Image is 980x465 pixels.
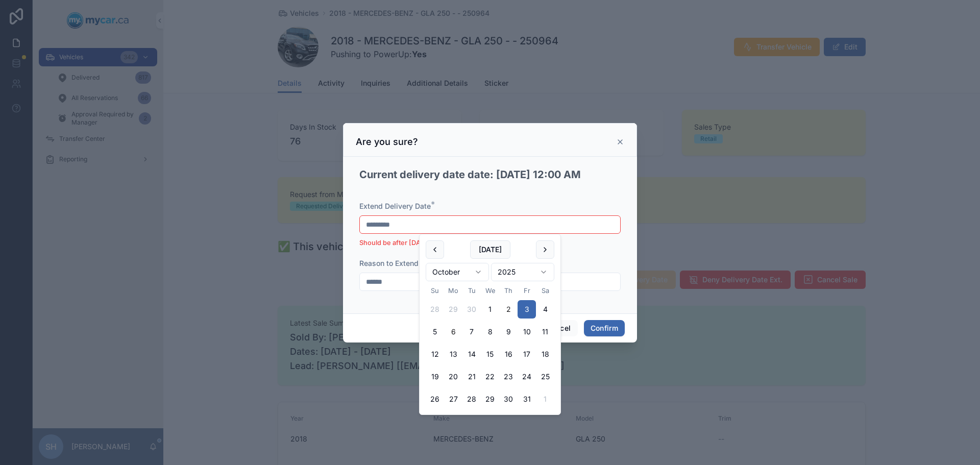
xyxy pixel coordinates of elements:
[499,390,518,408] button: Thursday, October 30th, 2025
[426,368,444,386] button: Sunday, October 19th, 2025
[536,300,554,319] button: Saturday, October 4th, 2025
[536,285,554,296] th: Saturday
[518,285,536,296] th: Friday
[481,345,499,363] button: Wednesday, October 15th, 2025
[426,345,444,363] button: Sunday, October 12th, 2025
[359,202,431,210] span: Extend Delivery Date
[426,390,444,408] button: Sunday, October 26th, 2025
[444,390,462,408] button: Monday, October 27th, 2025
[359,238,621,248] li: Should be after [DATE]
[462,368,481,386] button: Tuesday, October 21st, 2025
[536,390,554,408] button: Saturday, November 1st, 2025
[518,390,536,408] button: Friday, October 31st, 2025
[462,323,481,341] button: Tuesday, October 7th, 2025
[499,323,518,341] button: Thursday, October 9th, 2025
[481,323,499,341] button: Wednesday, October 8th, 2025
[499,285,518,296] th: Thursday
[444,300,462,319] button: Monday, September 29th, 2025
[359,168,581,182] h2: Current delivery date date: [DATE] 12:00 AM
[426,285,554,408] table: October 2025
[584,320,625,336] button: Confirm
[481,285,499,296] th: Wednesday
[359,259,467,267] span: Reason to Extend Delivery Date
[444,368,462,386] button: Monday, October 20th, 2025
[444,323,462,341] button: Monday, October 6th, 2025
[462,390,481,408] button: Tuesday, October 28th, 2025
[481,300,499,319] button: Wednesday, October 1st, 2025
[536,323,554,341] button: Saturday, October 11th, 2025
[462,285,481,296] th: Tuesday
[426,323,444,341] button: Sunday, October 5th, 2025
[462,300,481,319] button: Tuesday, September 30th, 2025
[518,323,536,341] button: Friday, October 10th, 2025
[536,345,554,363] button: Saturday, October 18th, 2025
[518,300,536,319] button: Friday, October 3rd, 2025, selected
[426,300,444,319] button: Sunday, September 28th, 2025
[481,368,499,386] button: Wednesday, October 22nd, 2025
[470,240,510,259] button: [DATE]
[536,368,554,386] button: Saturday, October 25th, 2025
[499,345,518,363] button: Thursday, October 16th, 2025
[426,285,444,296] th: Sunday
[356,136,418,148] h3: Are you sure?
[499,368,518,386] button: Thursday, October 23rd, 2025
[518,368,536,386] button: Friday, October 24th, 2025
[518,345,536,363] button: Friday, October 17th, 2025
[481,390,499,408] button: Wednesday, October 29th, 2025
[499,300,518,319] button: Today, Thursday, October 2nd, 2025
[444,285,462,296] th: Monday
[462,345,481,363] button: Tuesday, October 14th, 2025
[444,345,462,363] button: Monday, October 13th, 2025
